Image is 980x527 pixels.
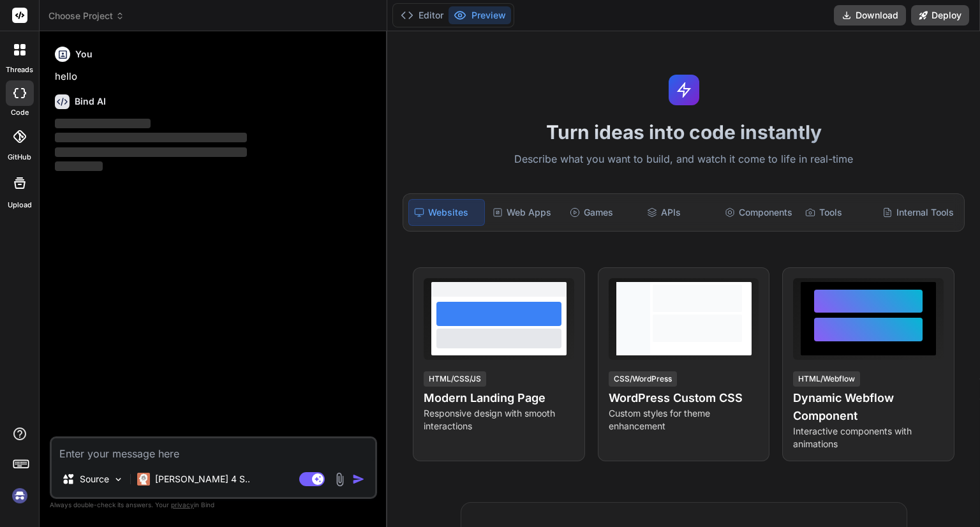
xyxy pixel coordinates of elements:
[793,389,944,425] h4: Dynamic Webflow Component
[609,371,677,387] div: CSS/WordPress
[55,119,151,128] span: ‌
[609,389,759,407] h4: WordPress Custom CSS
[793,371,860,387] div: HTML/Webflow
[408,199,484,226] div: Websites
[6,64,33,75] label: threads
[424,371,486,387] div: HTML/CSS/JS
[396,6,449,24] button: Editor
[332,472,347,487] img: attachment
[55,147,247,157] span: ‌
[877,199,959,226] div: Internal Tools
[424,389,574,407] h4: Modern Landing Page
[800,199,875,226] div: Tools
[352,473,365,486] img: icon
[48,10,124,22] span: Choose Project
[834,5,906,26] button: Download
[911,5,969,26] button: Deploy
[75,48,93,61] h6: You
[720,199,798,226] div: Components
[55,133,247,142] span: ‌
[50,499,377,511] p: Always double-check its answers. Your in Bind
[8,152,31,163] label: GitHub
[424,407,574,433] p: Responsive design with smooth interactions
[55,70,375,84] p: hello
[395,151,972,168] p: Describe what you want to build, and watch it come to life in real-time
[565,199,639,226] div: Games
[75,95,106,108] h6: Bind AI
[155,473,250,486] p: [PERSON_NAME] 4 S..
[113,474,124,485] img: Pick Models
[487,199,562,226] div: Web Apps
[449,6,511,24] button: Preview
[609,407,759,433] p: Custom styles for theme enhancement
[642,199,716,226] div: APIs
[55,161,103,171] span: ‌
[137,473,150,486] img: Claude 4 Sonnet
[8,200,32,211] label: Upload
[11,107,29,118] label: code
[793,425,944,450] p: Interactive components with animations
[171,501,194,508] span: privacy
[395,121,972,144] h1: Turn ideas into code instantly
[80,473,109,486] p: Source
[9,485,31,507] img: signin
